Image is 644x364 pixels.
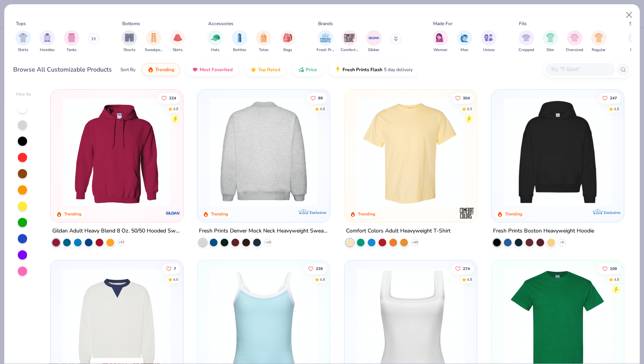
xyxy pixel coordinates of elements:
span: Top Rated [258,67,280,73]
button: filter button [519,30,534,53]
span: Slim [546,47,554,53]
button: Trending [142,63,180,76]
button: Top Rated [245,63,286,76]
span: Hoodies [40,47,55,53]
span: 224 [169,96,176,100]
img: Totes Image [259,33,268,42]
div: filter for Totes [256,30,271,53]
span: 304 [463,96,470,100]
button: filter button [366,30,382,53]
span: 247 [610,96,617,100]
span: Fresh Prints Flash [343,67,382,73]
button: filter button [317,30,334,53]
img: Gildan Image [368,32,380,44]
div: Sort By [120,66,135,73]
span: + 37 [118,240,124,245]
div: Styles [629,20,642,27]
span: Exclusive [310,210,326,215]
div: Fits [519,20,527,27]
img: Gildan logo [165,205,180,221]
span: Bottles [233,47,246,53]
div: filter for Sweatpants [145,30,163,53]
img: 01756b78-01f6-4cc6-8d8a-3c30c1a0c8ac [58,97,175,207]
img: Comfort Colors Image [344,32,355,44]
img: most_fav.gif [192,67,198,73]
button: filter button [543,30,558,53]
button: filter button [341,30,358,53]
span: Fresh Prints [317,47,334,53]
button: Most Favorited [186,63,238,76]
button: Fresh Prints Flash5 day delivery [329,63,418,76]
span: Classic [630,47,642,53]
img: Shorts Image [125,33,134,42]
div: filter for Tanks [64,30,79,53]
img: Comfort Colors logo [459,205,474,221]
span: Men [461,47,468,53]
span: Regular [592,47,606,53]
div: Filter By [16,92,31,97]
span: 7 [174,267,176,270]
div: 4.8 [614,106,619,112]
button: filter button [566,30,583,53]
img: Regular Image [594,33,603,42]
div: filter for Regular [591,30,606,53]
div: Gildan Adult Heavy Blend 8 Oz. 50/50 Hooded Sweatshirt [52,226,182,236]
div: filter for Slim [543,30,558,53]
img: Men Image [460,33,469,42]
button: filter button [433,30,448,53]
button: filter button [207,30,223,53]
span: 89 [319,96,323,100]
img: Tanks Image [67,33,76,42]
span: 109 [610,267,617,270]
img: a164e800-7022-4571-a324-30c76f641635 [175,97,292,207]
div: filter for Unisex [481,30,497,53]
img: Women Image [436,33,445,42]
div: Fresh Prints Denver Mock Neck Heavyweight Sweatshirt [199,226,328,236]
div: Browse All Customizable Products [13,65,112,74]
div: 4.8 [320,277,325,282]
div: 4.8 [320,106,325,112]
div: filter for Shirts [15,30,31,53]
button: Like [451,263,474,274]
img: Hoodies Image [43,33,51,42]
img: Bags Image [283,33,292,42]
button: filter button [256,30,271,53]
button: filter button [591,30,606,53]
button: filter button [629,30,644,53]
div: filter for Oversized [566,30,583,53]
span: Most Favorited [200,67,233,73]
div: filter for Men [457,30,472,53]
div: Tops [16,20,26,27]
div: 4.6 [173,277,178,282]
div: filter for Classic [629,30,644,53]
div: filter for Hoodies [39,30,55,53]
button: filter button [122,30,137,53]
span: Women [433,47,447,53]
span: 274 [463,267,470,270]
div: Bottoms [122,20,140,27]
div: Accessories [208,20,233,27]
span: Unisex [483,47,495,53]
button: filter button [232,30,247,53]
div: 4.8 [467,277,472,282]
img: Skirts Image [173,33,182,42]
button: Like [158,92,180,103]
img: Slim Image [546,33,555,42]
div: 4.8 [614,277,619,282]
div: filter for Skirts [170,30,185,53]
span: Exclusive [604,210,620,215]
div: Fresh Prints Boston Heavyweight Hoodie [493,226,594,236]
img: 029b8af0-80e6-406f-9fdc-fdf898547912 [352,97,469,207]
img: 91acfc32-fd48-4d6b-bdad-a4c1a30ac3fc [499,97,616,207]
span: Trending [155,67,174,73]
img: Fresh Prints Image [320,32,331,44]
div: filter for Gildan [366,30,382,53]
button: filter button [457,30,472,53]
img: Bottles Image [235,33,244,42]
button: filter button [15,30,31,53]
img: a90f7c54-8796-4cb2-9d6e-4e9644cfe0fe [205,97,322,207]
button: filter button [481,30,497,53]
span: Comfort Colors [341,47,358,53]
span: Tanks [67,47,77,53]
span: + 9 [560,240,564,245]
